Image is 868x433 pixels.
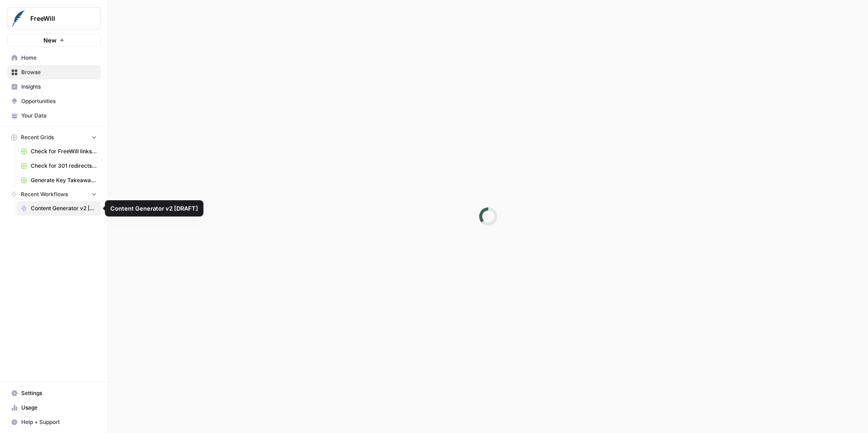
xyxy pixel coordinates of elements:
[21,190,68,198] span: Recent Workflows
[31,162,97,170] span: Check for 301 redirects on page Grid
[21,54,97,62] span: Home
[7,131,101,144] button: Recent Grids
[7,94,101,108] a: Opportunities
[7,108,101,123] a: Your Data
[10,10,27,27] img: FreeWill Logo
[17,144,101,159] a: Check for FreeWill links on partner's external website
[21,112,97,120] span: Your Data
[7,400,101,415] a: Usage
[7,386,101,400] a: Settings
[31,204,97,212] span: Content Generator v2 [DRAFT]
[7,33,101,47] button: New
[17,159,101,173] a: Check for 301 redirects on page Grid
[7,7,101,30] button: Workspace: FreeWill
[21,389,97,397] span: Settings
[7,188,101,201] button: Recent Workflows
[17,173,101,188] a: Generate Key Takeaways from Webinar Transcripts
[7,415,101,429] button: Help + Support
[21,97,97,105] span: Opportunities
[7,51,101,65] a: Home
[30,14,85,23] span: FreeWill
[7,65,101,80] a: Browse
[21,83,97,91] span: Insights
[43,36,57,45] span: New
[21,133,54,141] span: Recent Grids
[31,147,97,155] span: Check for FreeWill links on partner's external website
[31,176,97,184] span: Generate Key Takeaways from Webinar Transcripts
[21,68,97,76] span: Browse
[17,201,101,216] a: Content Generator v2 [DRAFT]
[7,80,101,94] a: Insights
[21,404,97,412] span: Usage
[21,418,97,426] span: Help + Support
